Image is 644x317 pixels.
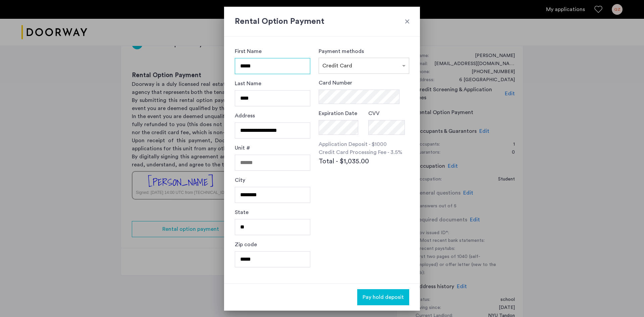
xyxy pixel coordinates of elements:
label: Unit # [235,144,250,152]
label: City [235,176,245,184]
label: CVV [368,109,380,117]
label: State [235,208,249,216]
label: Expiration Date [319,109,357,117]
button: button [357,289,409,305]
label: Last Name [235,80,261,88]
label: Card Number [319,79,352,87]
span: Pay hold deposit [363,293,404,301]
span: Total - $1,035.00 [319,156,369,166]
p: Credit Card Processing Fee - 3.5% [319,148,409,156]
label: First Name [235,47,262,55]
span: Credit Card [322,63,352,68]
label: Payment methods [319,49,364,54]
label: Address [235,112,255,120]
label: Zip code [235,241,257,249]
h2: Rental Option Payment [235,15,409,28]
p: Application Deposit - $1000 [319,140,409,148]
